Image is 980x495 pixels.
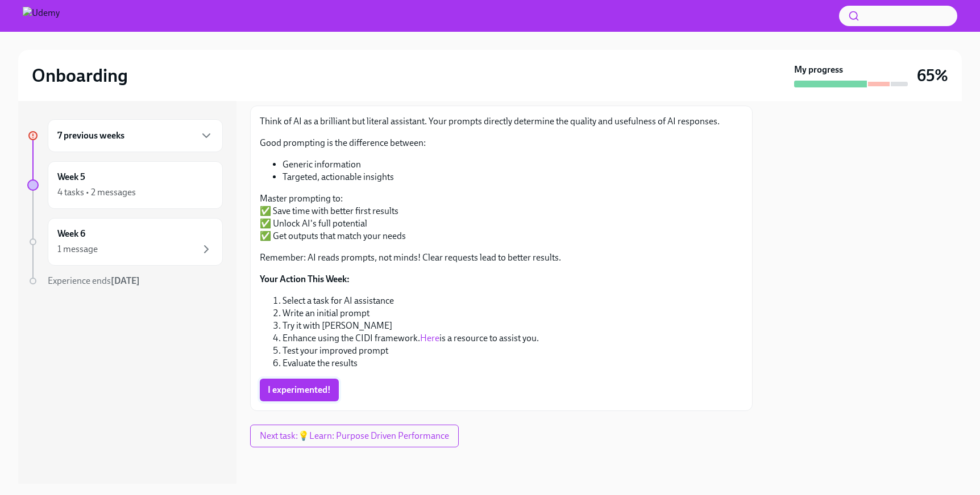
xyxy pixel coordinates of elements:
[283,345,743,357] li: Test your improved prompt
[283,171,743,183] li: Targeted, actionable insights
[57,171,85,183] h6: Week 5
[57,243,98,255] div: 1 message
[111,275,140,286] strong: [DATE]
[260,430,449,442] span: Next task : 💡Learn: Purpose Driven Performance
[260,137,743,149] p: Good prompting is the difference between:
[32,64,128,87] h2: Onboarding
[283,320,743,332] li: Try it with [PERSON_NAME]
[260,192,743,242] p: Master prompting to: ✅ Save time with better first results ✅ Unlock AI's full potential ✅ Get out...
[917,65,948,86] h3: 65%
[23,7,60,25] img: Udemy
[283,295,743,307] li: Select a task for AI assistance
[420,333,439,343] a: Here
[48,119,223,152] div: 7 previous weeks
[794,64,843,76] strong: My progress
[260,274,350,284] strong: Your Action This Week:
[283,158,743,171] li: Generic information
[250,425,459,447] button: Next task:💡Learn: Purpose Driven Performance
[283,307,743,320] li: Write an initial prompt
[283,332,743,345] li: Enhance using the CIDI framework. is a resource to assist you.
[27,218,223,266] a: Week 61 message
[260,115,743,128] p: Think of AI as a brilliant but literal assistant. Your prompts directly determine the quality and...
[283,357,743,370] li: Evaluate the results
[48,275,140,286] span: Experience ends
[57,129,124,142] h6: 7 previous weeks
[27,161,223,209] a: Week 54 tasks • 2 messages
[260,379,339,401] button: I experimented!
[260,251,743,264] p: Remember: AI reads prompts, not minds! Clear requests lead to better results.
[57,228,85,240] h6: Week 6
[268,384,331,396] span: I experimented!
[57,186,136,199] div: 4 tasks • 2 messages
